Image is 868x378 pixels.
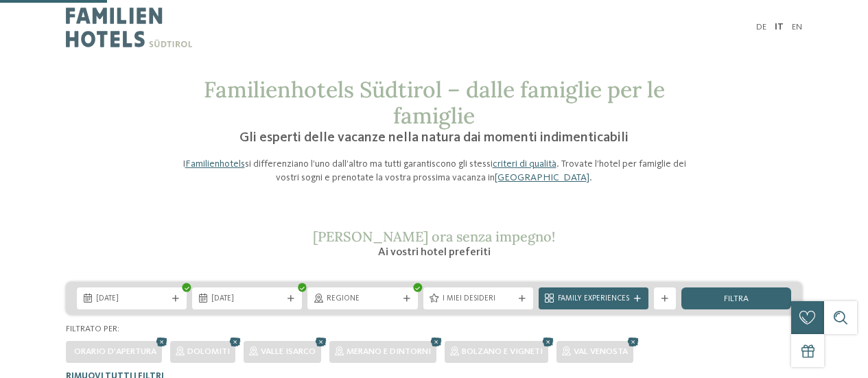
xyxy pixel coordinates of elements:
[495,173,589,182] a: [GEOGRAPHIC_DATA]
[187,347,230,356] span: Dolomiti
[558,294,629,305] span: Family Experiences
[313,228,555,245] span: [PERSON_NAME] ora senza impegno!
[174,157,695,185] p: I si differenziano l’uno dall’altro ma tutti garantiscono gli stessi . Trovate l’hotel per famigl...
[378,247,491,258] span: Ai vostri hotel preferiti
[574,347,628,356] span: Val Venosta
[462,347,543,356] span: Bolzano e vigneti
[327,294,398,305] span: Regione
[239,131,629,145] span: Gli esperti delle vacanze nella natura dai momenti indimenticabili
[775,23,784,32] a: IT
[792,23,802,32] a: EN
[724,295,749,304] span: filtra
[347,347,431,356] span: Merano e dintorni
[185,159,245,169] a: Familienhotels
[74,347,156,356] span: Orario d'apertura
[66,324,119,333] span: Filtrato per:
[96,294,167,305] span: [DATE]
[493,159,556,169] a: criteri di qualità
[443,294,514,305] span: I miei desideri
[261,347,316,356] span: Valle Isarco
[211,294,283,305] span: [DATE]
[756,23,766,32] a: DE
[204,75,665,130] span: Familienhotels Südtirol – dalle famiglie per le famiglie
